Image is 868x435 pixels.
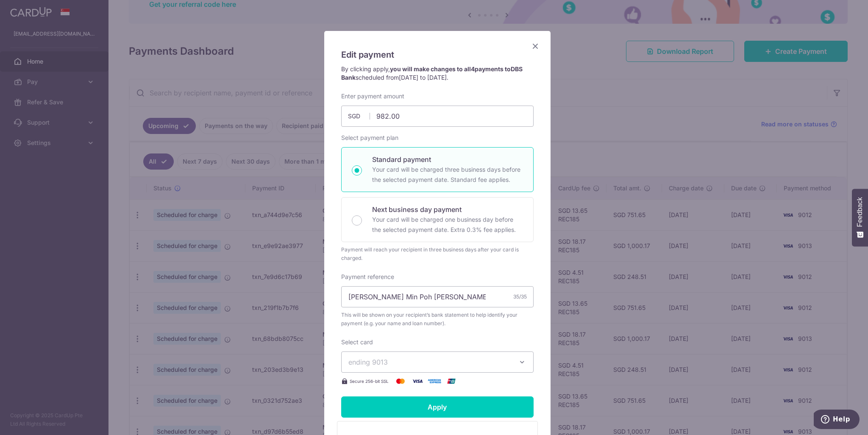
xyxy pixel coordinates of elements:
input: 0.00 [341,106,534,127]
div: 35/35 [513,293,527,301]
label: Select card [341,338,373,346]
input: Apply [341,396,534,418]
h5: Edit payment [341,48,534,61]
span: ending 9013 [348,358,388,366]
button: Feedback - Show survey [852,189,868,246]
span: [DATE] to [DATE] [399,74,447,81]
p: Your card will be charged three business days before the selected payment date. Standard fee appl... [372,165,523,185]
p: Standard payment [372,154,523,165]
label: Enter payment amount [341,92,404,100]
img: Visa [409,376,426,386]
p: By clicking apply, scheduled from . [341,65,534,82]
span: Secure 256-bit SSL [350,378,389,385]
span: SGD [348,112,370,120]
img: American Express [426,376,443,386]
p: Your card will be charged one business day before the selected payment date. Extra 0.3% fee applies. [372,215,523,235]
label: Payment reference [341,273,394,281]
label: Select payment plan [341,134,398,142]
span: This will be shown on your recipient’s bank statement to help identify your payment (e.g. your na... [341,311,534,328]
span: 4 [471,65,475,72]
button: Close [530,41,540,51]
span: Feedback [856,197,864,227]
div: Payment will reach your recipient in three business days after your card is charged. [341,245,534,262]
p: Next business day payment [372,204,523,215]
strong: you will make changes to all payments to [341,65,523,81]
img: UnionPay [443,376,460,386]
iframe: Opens a widget where you can find more information [814,410,860,431]
button: ending 9013 [341,351,534,373]
img: Mastercard [392,376,409,386]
